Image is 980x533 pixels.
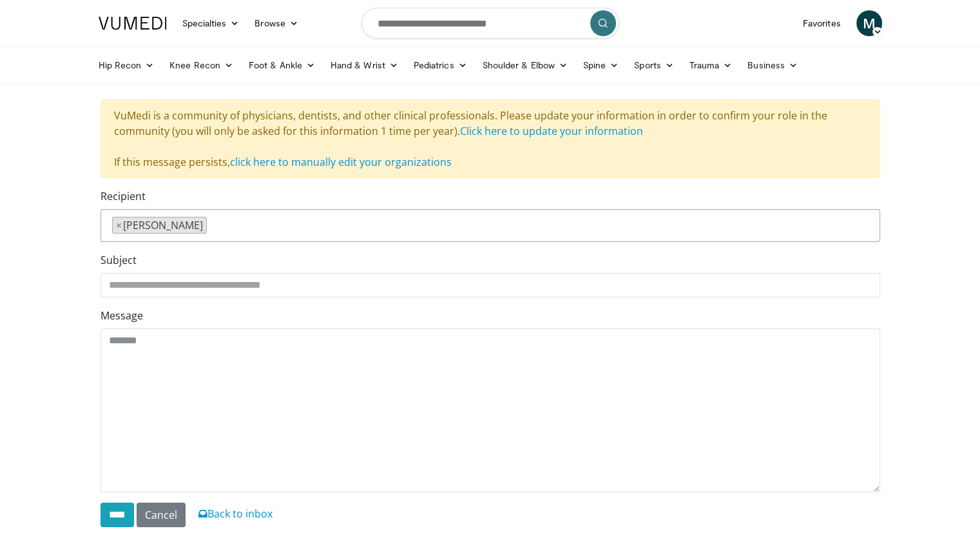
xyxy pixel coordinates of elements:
label: Message [101,308,143,323]
a: Specialties [175,10,247,36]
a: Click here to update your information [460,124,643,138]
span: × [116,217,122,233]
a: click here to manually edit your organizations [230,155,452,169]
a: Cancel [137,503,186,527]
a: Shoulder & Elbow [475,52,575,78]
a: Hand & Wrist [323,52,406,78]
input: Search topics, interventions [361,8,619,39]
a: Pediatrics [406,52,475,78]
a: Knee Recon [162,52,241,78]
a: Back to inbox [198,507,273,521]
label: Recipient [101,188,146,204]
label: Subject [101,252,137,268]
a: Sports [626,52,682,78]
li: Thomas Trumble [112,217,207,234]
a: Foot & Ankle [241,52,323,78]
a: Business [740,52,805,78]
a: Hip Recon [91,52,162,78]
a: Spine [575,52,626,78]
a: Trauma [682,52,740,78]
a: Favorites [795,10,849,36]
img: VuMedi Logo [99,17,167,30]
a: M [856,10,882,36]
div: VuMedi is a community of physicians, dentists, and other clinical professionals. Please update yo... [101,99,880,178]
a: Browse [247,10,306,36]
